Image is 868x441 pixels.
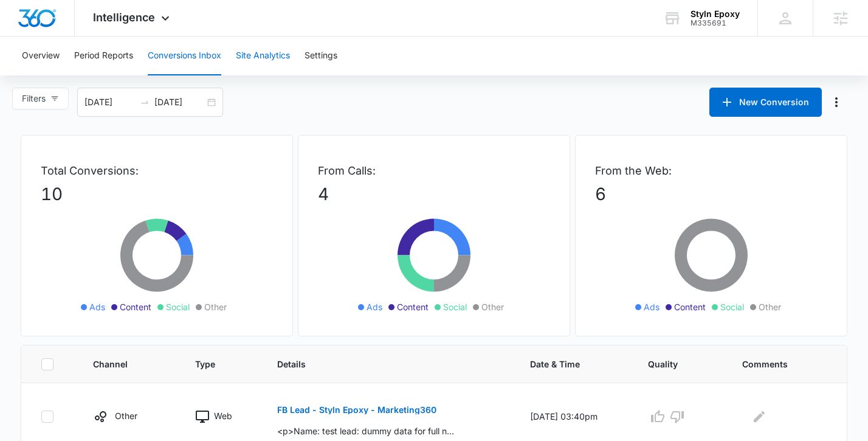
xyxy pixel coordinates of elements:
p: <p>Name: test lead: dummy data for full name</p>, <p>Email: [EMAIL_ADDRESS][DOMAIN_NAME]</p>, <p>... [277,425,454,437]
button: Conversions Inbox [148,36,221,75]
span: Comments [742,358,810,370]
p: From Calls: [318,162,550,179]
input: Start date [84,95,135,109]
span: Other [759,300,781,313]
button: Edit Comments [749,407,769,426]
p: Other [115,409,137,422]
span: Intelligence [93,11,155,24]
div: Keywords by Traffic [134,72,205,80]
img: logo_orange.svg [19,19,29,29]
span: Type [195,358,230,370]
span: Channel [93,358,148,370]
span: Filters [22,92,46,105]
span: Other [204,300,227,313]
p: 4 [318,181,550,207]
div: account name [691,9,740,19]
span: Ads [644,300,660,313]
button: Filters [12,88,69,109]
button: New Conversion [709,88,822,117]
div: Domain: [DOMAIN_NAME] [32,32,134,41]
div: v 4.0.25 [34,19,60,29]
span: Content [674,300,706,313]
button: Period Reports [74,36,133,75]
img: tab_domain_overview_orange.svg [33,71,43,80]
button: Settings [305,36,337,75]
span: Date & Time [530,358,602,370]
span: Other [481,300,504,313]
span: Quality [648,358,695,370]
button: Site Analytics [236,36,290,75]
input: End date [154,95,205,109]
p: Total Conversions: [41,162,273,179]
button: FB Lead - Styln Epoxy - Marketing360 [277,395,436,425]
p: 10 [41,181,273,207]
span: Social [166,300,190,313]
span: Social [443,300,467,313]
span: Ads [89,300,105,313]
span: swap-right [140,97,150,107]
p: FB Lead - Styln Epoxy - Marketing360 [277,406,436,414]
p: Web [214,409,232,422]
span: to [140,97,150,107]
div: Domain Overview [46,72,109,80]
span: Details [277,358,483,370]
span: Social [720,300,744,313]
span: Content [397,300,429,313]
p: From the Web: [595,162,827,179]
div: account id [691,19,740,27]
p: 6 [595,181,827,207]
img: website_grey.svg [19,32,29,41]
span: Ads [367,300,382,313]
span: Content [120,300,151,313]
img: tab_keywords_by_traffic_grey.svg [121,71,131,80]
button: Overview [22,36,60,75]
button: Manage Numbers [827,92,846,112]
